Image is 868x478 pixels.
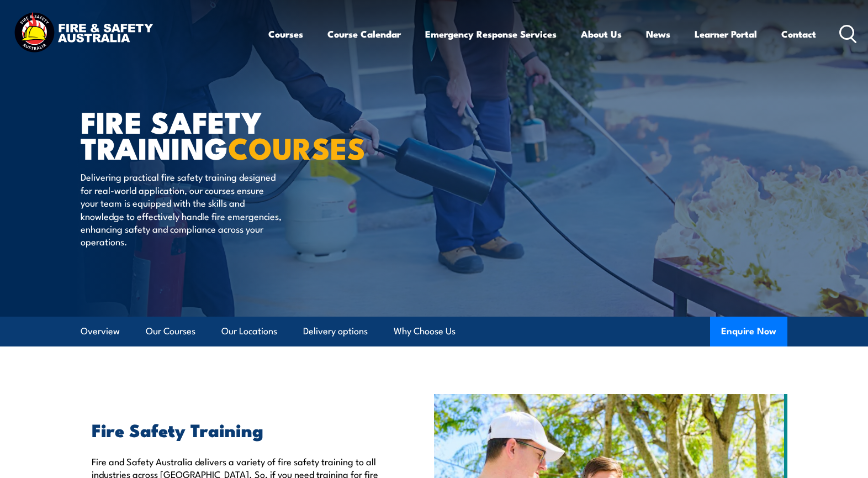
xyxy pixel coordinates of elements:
a: Overview [81,317,120,346]
h1: FIRE SAFETY TRAINING [81,108,353,160]
a: Our Locations [221,317,277,346]
a: Why Choose Us [394,317,456,346]
a: Contact [781,19,816,49]
h2: Fire Safety Training [92,422,383,437]
a: Our Courses [146,317,195,346]
a: Delivery options [303,317,368,346]
button: Enquire Now [710,317,787,346]
a: Course Calendar [327,19,401,49]
a: Learner Portal [695,19,757,49]
p: Delivering practical fire safety training designed for real-world application, our courses ensure... [81,170,282,248]
a: News [646,19,670,49]
a: About Us [581,19,622,49]
a: Emergency Response Services [425,19,557,49]
strong: COURSES [228,124,366,170]
a: Courses [268,19,303,49]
